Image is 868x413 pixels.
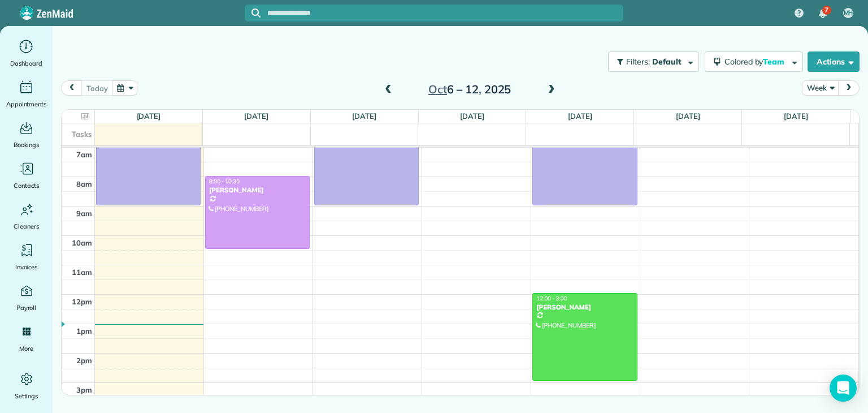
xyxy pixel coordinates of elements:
[19,343,33,354] span: More
[5,200,48,232] a: Cleaners
[14,139,40,150] span: Bookings
[536,295,567,302] span: 12:00 - 3:00
[72,130,92,139] span: Tasks
[5,78,48,110] a: Appointments
[14,221,39,232] span: Cleaners
[61,80,83,96] button: prev
[676,111,700,121] a: [DATE]
[5,37,48,69] a: Dashboard
[399,83,540,96] h2: 6 – 12, 2025
[6,98,47,110] span: Appointments
[15,261,38,273] span: Invoices
[784,111,808,121] a: [DATE]
[724,57,788,67] span: Colored by
[5,160,48,191] a: Contacts
[15,390,38,402] span: Settings
[137,111,161,121] a: [DATE]
[838,80,860,96] button: next
[811,1,835,26] div: 7 unread notifications
[72,238,92,247] span: 10am
[824,6,828,15] span: 7
[251,8,261,18] svg: Focus search
[76,209,92,218] span: 9am
[5,370,48,402] a: Settings
[352,111,376,121] a: [DATE]
[602,51,699,72] a: Filters: Default
[72,268,92,277] span: 11am
[14,180,39,191] span: Contacts
[705,51,803,72] button: Colored byTeam
[245,8,261,18] button: Focus search
[76,356,92,365] span: 2pm
[16,302,37,313] span: Payroll
[608,51,699,72] button: Filters: Default
[808,51,860,72] button: Actions
[428,82,447,96] span: Oct
[763,57,786,67] span: Team
[844,8,853,18] span: MH
[626,57,650,67] span: Filters:
[76,150,92,159] span: 7am
[10,58,42,69] span: Dashboard
[568,111,592,121] a: [DATE]
[209,186,306,194] div: [PERSON_NAME]
[830,375,857,402] div: Open Intercom Messenger
[5,119,48,150] a: Bookings
[76,179,92,188] span: 8am
[76,326,92,335] span: 1pm
[536,303,633,311] div: [PERSON_NAME]
[460,111,484,121] a: [DATE]
[5,241,48,273] a: Invoices
[72,297,92,306] span: 12pm
[5,282,48,313] a: Payroll
[76,385,92,394] span: 3pm
[209,178,240,185] span: 8:00 - 10:30
[652,57,682,67] span: Default
[81,80,112,96] button: today
[802,80,839,96] button: Week
[244,111,268,121] a: [DATE]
